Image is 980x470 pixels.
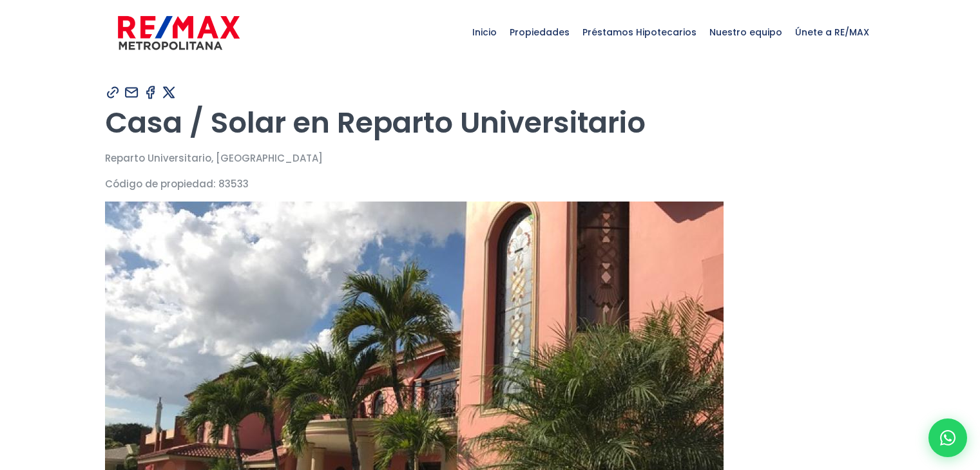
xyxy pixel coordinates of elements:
[161,84,177,100] img: Compartir
[105,177,216,191] span: Código de propiedad:
[789,13,876,52] span: Únete a RE/MAX
[218,177,249,191] span: 83533
[703,13,789,52] span: Nuestro equipo
[105,105,876,140] h1: Casa / Solar en Reparto Universitario
[105,84,121,100] img: Compartir
[105,150,876,166] p: Reparto Universitario, [GEOGRAPHIC_DATA]
[503,13,576,52] span: Propiedades
[124,84,140,100] img: Compartir
[466,13,503,52] span: Inicio
[142,84,159,100] img: Compartir
[118,14,240,52] img: remax-metropolitana-logo
[576,13,703,52] span: Préstamos Hipotecarios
